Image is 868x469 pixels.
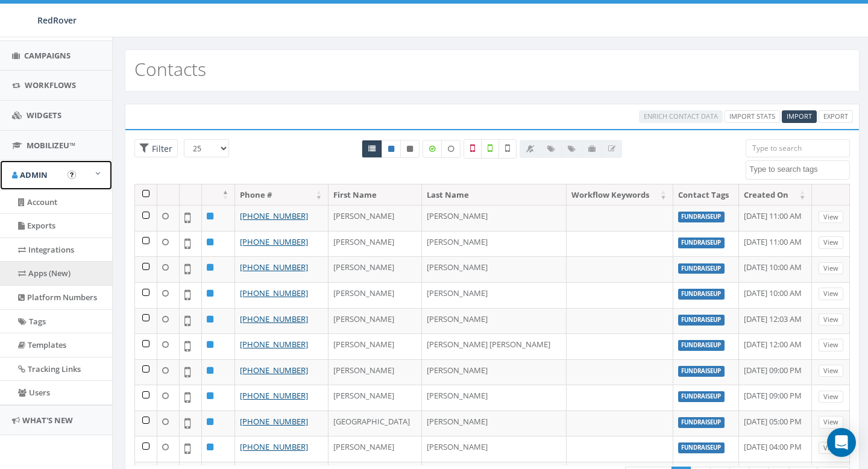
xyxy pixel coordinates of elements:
[819,365,843,377] a: View
[22,415,73,426] span: What's New
[739,184,813,206] th: Created On: activate to sort column ascending
[329,256,422,282] td: [PERSON_NAME]
[240,390,308,401] a: [PHONE_NUMBER]
[567,184,673,206] th: Workflow Keywords: activate to sort column ascending
[329,411,422,436] td: [GEOGRAPHIC_DATA]
[422,184,566,206] th: Last Name
[20,169,48,180] span: Admin
[68,171,76,179] button: Open In-App Guide
[678,366,725,377] label: FundraiseUp
[27,110,61,121] span: Widgets
[827,428,856,457] div: Open Intercom Messenger
[134,59,206,79] h2: Contacts
[388,145,394,153] i: This phone number is subscribed and will receive texts.
[382,140,401,158] a: Active
[819,288,843,300] a: View
[498,139,517,159] label: Not Validated
[739,411,813,436] td: [DATE] 05:00 PM
[739,231,813,257] td: [DATE] 11:00 AM
[464,139,482,159] label: Not a Mobile
[746,139,850,157] input: Type to search
[678,212,725,222] label: FundraiseUp
[329,282,422,308] td: [PERSON_NAME]
[819,110,853,123] a: Export
[329,333,422,359] td: [PERSON_NAME]
[422,231,566,257] td: [PERSON_NAME]
[787,112,812,121] span: CSV files only
[819,442,843,455] a: View
[678,315,725,326] label: FundraiseUp
[407,145,413,153] i: This phone number is unsubscribed and has opted-out of all texts.
[678,391,725,402] label: FundraiseUp
[134,139,178,158] span: Advance Filter
[422,359,566,385] td: [PERSON_NAME]
[25,80,76,90] span: Workflows
[240,236,308,247] a: [PHONE_NUMBER]
[400,140,420,158] a: Opted Out
[422,282,566,308] td: [PERSON_NAME]
[24,50,71,61] span: Campaigns
[739,436,813,462] td: [DATE] 04:00 PM
[235,184,329,206] th: Phone #: activate to sort column ascending
[749,164,849,175] textarea: Search
[329,436,422,462] td: [PERSON_NAME]
[422,411,566,436] td: [PERSON_NAME]
[678,417,725,428] label: FundraiseUp
[149,143,172,154] span: Filter
[329,359,422,385] td: [PERSON_NAME]
[819,236,843,249] a: View
[329,205,422,231] td: [PERSON_NAME]
[329,308,422,334] td: [PERSON_NAME]
[37,14,77,26] span: RedRover
[422,333,566,359] td: [PERSON_NAME] [PERSON_NAME]
[819,339,843,351] a: View
[678,263,725,274] label: FundraiseUp
[819,313,843,326] a: View
[240,441,308,452] a: [PHONE_NUMBER]
[739,205,813,231] td: [DATE] 11:00 AM
[739,385,813,411] td: [DATE] 09:00 PM
[782,110,817,123] a: Import
[739,333,813,359] td: [DATE] 12:00 AM
[240,416,308,427] a: [PHONE_NUMBER]
[240,313,308,324] a: [PHONE_NUMBER]
[240,339,308,350] a: [PHONE_NUMBER]
[240,262,308,272] a: [PHONE_NUMBER]
[240,210,308,221] a: [PHONE_NUMBER]
[362,140,382,158] a: All contacts
[481,139,499,159] label: Validated
[423,140,442,158] label: Data Enriched
[787,112,812,121] span: Import
[422,205,566,231] td: [PERSON_NAME]
[819,391,843,403] a: View
[678,238,725,248] label: FundraiseUp
[819,262,843,275] a: View
[739,282,813,308] td: [DATE] 10:00 AM
[739,256,813,282] td: [DATE] 10:00 AM
[240,288,308,298] a: [PHONE_NUMBER]
[422,308,566,334] td: [PERSON_NAME]
[441,140,461,158] label: Data not Enriched
[329,184,422,206] th: First Name
[673,184,739,206] th: Contact Tags
[329,385,422,411] td: [PERSON_NAME]
[819,416,843,429] a: View
[329,231,422,257] td: [PERSON_NAME]
[240,365,308,376] a: [PHONE_NUMBER]
[678,289,725,300] label: FundraiseUp
[422,256,566,282] td: [PERSON_NAME]
[739,359,813,385] td: [DATE] 09:00 PM
[27,140,75,151] span: MobilizeU™
[422,436,566,462] td: [PERSON_NAME]
[819,211,843,224] a: View
[678,442,725,453] label: FundraiseUp
[678,340,725,351] label: FundraiseUp
[422,385,566,411] td: [PERSON_NAME]
[725,110,780,123] a: Import Stats
[739,308,813,334] td: [DATE] 12:03 AM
